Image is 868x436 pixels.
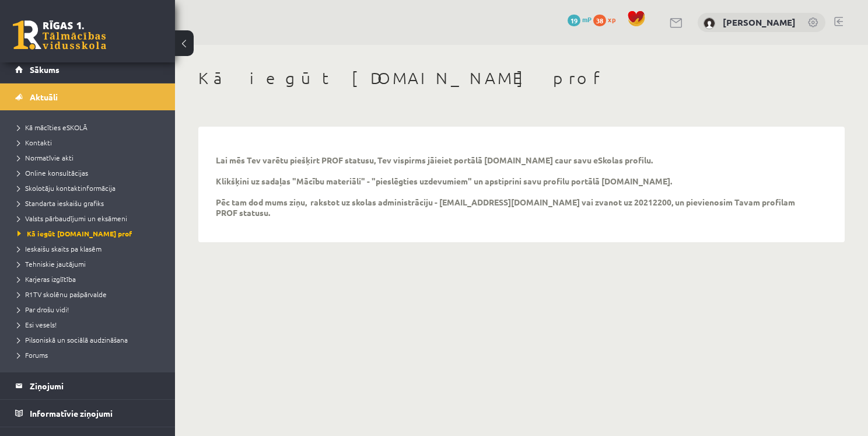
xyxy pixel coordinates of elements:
span: Valsts pārbaudījumi un eksāmeni [17,214,127,223]
span: R1TV skolēnu pašpārvalde [17,289,107,299]
span: Normatīvie akti [17,153,73,162]
a: Informatīvie ziņojumi [15,400,160,427]
p: Lai mēs Tev varētu piešķirt PROF statusu, Tev vispirms jāieiet portālā [DOMAIN_NAME] caur savu eS... [216,155,810,218]
span: Aktuāli [30,92,58,102]
a: Esi vesels! [17,319,163,330]
a: Pilsoniskā un sociālā audzināšana [17,334,163,345]
span: Skolotāju kontaktinformācija [17,183,116,193]
a: Sākums [15,56,160,83]
a: Rīgas 1. Tālmācības vidusskola [13,20,106,50]
legend: Informatīvie ziņojumi [30,400,160,427]
a: Valsts pārbaudījumi un eksāmeni [17,213,163,224]
a: Forums [17,350,163,360]
span: Standarta ieskaišu grafiks [17,198,104,208]
a: 19 mP [568,15,591,24]
span: 38 [593,15,606,26]
legend: Ziņojumi [30,372,160,399]
a: Ziņojumi [15,372,160,399]
span: Kontakti [17,138,52,147]
span: Online konsultācijas [17,168,88,177]
span: Ieskaišu skaits pa klasēm [17,244,101,253]
a: Ieskaišu skaits pa klasēm [17,243,163,254]
span: mP [582,15,591,24]
span: Kā iegūt [DOMAIN_NAME] prof [17,229,132,238]
img: Diāna Matašova [703,18,715,29]
a: Standarta ieskaišu grafiks [17,198,163,208]
span: Kā mācīties eSKOLĀ [17,123,87,132]
a: Tehniskie jautājumi [17,259,163,269]
span: 19 [568,15,580,26]
a: Karjeras izglītība [17,274,163,284]
a: Online konsultācijas [17,168,163,178]
span: Tehniskie jautājumi [17,259,86,268]
a: Kā mācīties eSKOLĀ [17,122,163,132]
a: Aktuāli [15,83,160,110]
h1: Kā iegūt [DOMAIN_NAME] prof [198,68,845,88]
span: Pilsoniskā un sociālā audzināšana [17,335,128,344]
span: Karjeras izglītība [17,274,76,284]
a: Normatīvie akti [17,152,163,163]
a: 38 xp [593,15,621,24]
a: Par drošu vidi! [17,304,163,315]
a: R1TV skolēnu pašpārvalde [17,289,163,299]
a: Kontakti [17,137,163,148]
span: Par drošu vidi! [17,305,69,314]
a: Kā iegūt [DOMAIN_NAME] prof [17,228,163,239]
a: [PERSON_NAME] [723,16,796,28]
a: Skolotāju kontaktinformācija [17,183,163,193]
span: xp [608,15,615,24]
span: Esi vesels! [17,320,57,329]
span: Sākums [30,64,60,75]
span: Forums [17,350,48,360]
